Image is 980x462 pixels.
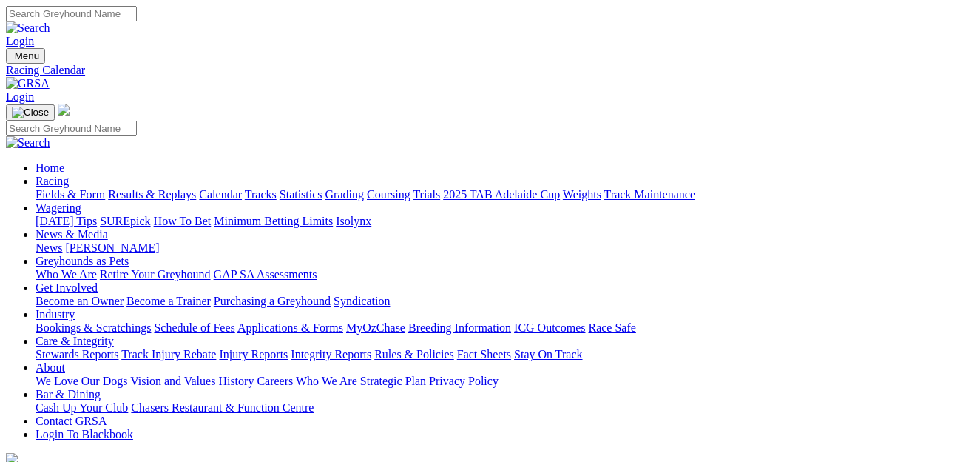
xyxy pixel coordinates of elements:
button: Toggle navigation [6,48,45,64]
a: Become a Trainer [126,295,211,307]
a: Contact GRSA [36,415,107,427]
div: News & Media [36,241,974,255]
img: GRSA [6,77,50,90]
a: Chasers Restaurant & Function Centre [131,401,314,414]
img: logo-grsa-white.png [58,104,70,115]
a: About [36,361,65,374]
a: Breeding Information [408,321,511,334]
a: Become an Owner [36,295,124,307]
a: GAP SA Assessments [214,268,317,281]
a: Who We Are [296,375,357,387]
a: Minimum Betting Limits [214,215,333,227]
a: Purchasing a Greyhound [214,295,331,307]
a: Isolynx [336,215,371,227]
a: Greyhounds as Pets [36,255,129,267]
a: [DATE] Tips [36,215,97,227]
a: Fields & Form [36,188,105,201]
a: Cash Up Your Club [36,401,128,414]
a: Race Safe [588,321,635,334]
a: Bar & Dining [36,388,101,401]
img: Search [6,21,50,35]
input: Search [6,121,137,136]
a: ICG Outcomes [514,321,585,334]
a: Vision and Values [130,375,215,387]
a: We Love Our Dogs [36,375,127,387]
a: MyOzChase [346,321,405,334]
a: Track Injury Rebate [121,348,216,361]
a: News [36,241,62,254]
a: Strategic Plan [360,375,426,387]
a: Stewards Reports [36,348,118,361]
a: Login [6,90,34,103]
div: Racing [36,188,974,201]
a: History [218,375,254,387]
a: Care & Integrity [36,335,114,347]
a: Home [36,161,64,174]
div: About [36,375,974,388]
a: Calendar [199,188,242,201]
div: Care & Integrity [36,348,974,361]
a: News & Media [36,228,108,241]
a: Privacy Policy [429,375,499,387]
a: Who We Are [36,268,97,281]
a: Wagering [36,201,81,214]
a: Coursing [367,188,410,201]
a: Injury Reports [219,348,288,361]
a: Stay On Track [514,348,582,361]
a: Login [6,35,34,47]
a: Results & Replays [108,188,196,201]
a: Weights [563,188,601,201]
div: Bar & Dining [36,401,974,415]
input: Search [6,6,137,21]
span: Menu [15,50,39,61]
a: Get Involved [36,281,98,294]
a: Applications & Forms [237,321,343,334]
div: Wagering [36,215,974,228]
div: Get Involved [36,295,974,308]
a: Bookings & Scratchings [36,321,151,334]
a: 2025 TAB Adelaide Cup [443,188,560,201]
a: Racing Calendar [6,64,974,77]
a: Retire Your Greyhound [100,268,211,281]
a: Tracks [245,188,277,201]
a: Racing [36,175,69,187]
a: Track Maintenance [604,188,695,201]
a: Login To Blackbook [36,428,133,441]
img: Close [12,107,49,118]
a: Syndication [334,295,390,307]
a: Grading [325,188,364,201]
a: Industry [36,308,75,321]
div: Greyhounds as Pets [36,268,974,281]
a: Rules & Policies [374,348,454,361]
a: Trials [413,188,440,201]
img: Search [6,136,50,150]
a: How To Bet [154,215,212,227]
a: Fact Sheets [457,348,511,361]
a: Careers [257,375,293,387]
button: Toggle navigation [6,104,55,121]
a: Statistics [280,188,322,201]
a: [PERSON_NAME] [65,241,159,254]
a: SUREpick [100,215,150,227]
a: Integrity Reports [291,348,371,361]
a: Schedule of Fees [154,321,234,334]
div: Industry [36,321,974,335]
